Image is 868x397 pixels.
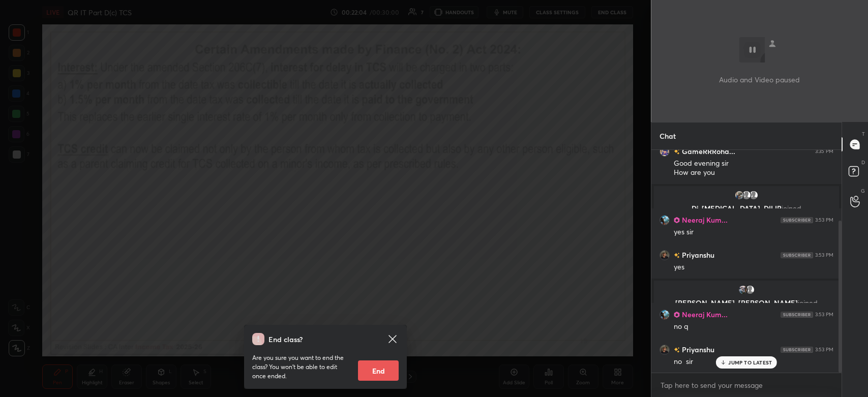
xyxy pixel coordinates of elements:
h6: Priyanshu [680,250,714,260]
div: 3:53 PM [815,312,833,318]
span: joined [782,203,801,213]
p: T [862,130,865,138]
p: Audio and Video paused [719,74,800,85]
img: 52fcd6f986204a4db1ac800e71833895.jpg [660,215,670,225]
div: 3:35 PM [815,148,833,155]
img: 52fcd6f986204a4db1ac800e71833895.jpg [660,310,670,320]
p: Chat [651,123,684,149]
img: default.png [749,190,759,200]
p: G [861,187,865,195]
div: Good evening sir How are you [674,159,833,178]
p: Dj, [MEDICAL_DATA], DILIP [660,204,833,212]
img: no-rating-badge.077c3623.svg [674,149,680,155]
img: cf18ef96c5214abe915ccea61a38f672.jpg [660,146,670,157]
img: 4P8fHbbgJtejmAAAAAElFTkSuQmCC [781,217,813,223]
img: Learner_Badge_pro_50a137713f.svg [674,217,680,223]
p: D [861,159,865,166]
h6: GameRRRoha... [680,146,735,157]
div: 3:53 PM [815,252,833,258]
img: 4P8fHbbgJtejmAAAAAElFTkSuQmCC [781,312,813,318]
img: Learner_Badge_pro_50a137713f.svg [674,312,680,318]
div: no sir [674,357,833,367]
img: 907e6f8155fe4f638df98ab2c51c827b.13236416_3 [738,285,748,295]
div: 3:53 PM [815,347,833,353]
img: 4P8fHbbgJtejmAAAAAElFTkSuQmCC [781,252,813,258]
h4: End class? [268,334,303,345]
img: default.png [745,285,755,295]
img: 4P8fHbbgJtejmAAAAAElFTkSuQmCC [781,347,813,353]
h6: Neeraj Kum... [680,215,728,225]
img: no-rating-badge.077c3623.svg [674,253,680,258]
img: 6a446bcb84c4426794f05424e671c0bc.jpg [660,250,670,260]
div: yes [674,262,833,272]
div: 3:53 PM [815,217,833,223]
span: joined [798,298,818,308]
img: 6a446bcb84c4426794f05424e671c0bc.jpg [660,345,670,355]
img: 139a85c7a31b412597d64350574204bb.jpg [734,190,744,200]
p: [PERSON_NAME], [PERSON_NAME] [660,299,833,307]
p: JUMP TO LATEST [728,359,772,365]
img: default.png [741,190,752,200]
h6: Neeraj Kum... [680,309,728,320]
button: End [358,360,399,381]
div: grid [651,150,842,373]
p: Are you sure you want to end the class? You won’t be able to edit once ended. [252,353,350,381]
div: yes sir [674,227,833,237]
div: no q [674,322,833,332]
img: no-rating-badge.077c3623.svg [674,347,680,353]
h6: Priyanshu [680,344,714,355]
